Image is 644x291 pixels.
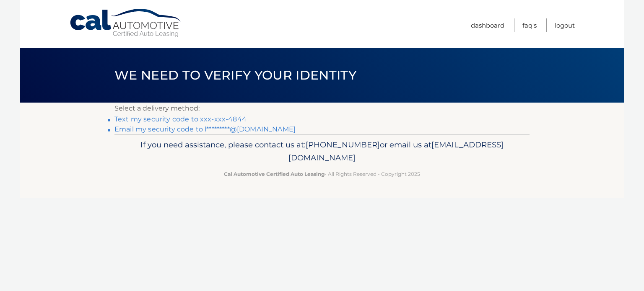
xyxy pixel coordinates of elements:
a: Logout [555,18,575,32]
strong: Cal Automotive Certified Auto Leasing [224,171,325,177]
p: - All Rights Reserved - Copyright 2025 [120,170,524,178]
a: Cal Automotive [69,8,182,38]
p: If you need assistance, please contact us at: or email us at [120,138,524,165]
span: We need to verify your identity [114,67,356,83]
span: [PHONE_NUMBER] [306,140,380,149]
a: Dashboard [471,18,504,32]
p: Select a delivery method: [114,103,530,114]
a: FAQ's [522,18,537,32]
a: Email my security code to l*********@[DOMAIN_NAME] [114,125,296,133]
a: Text my security code to xxx-xxx-4844 [114,115,247,123]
